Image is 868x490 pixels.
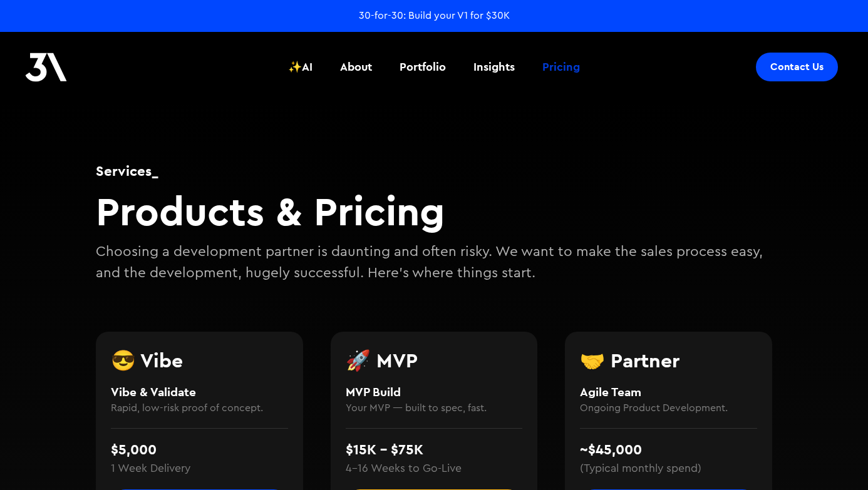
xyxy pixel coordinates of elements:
[473,59,515,75] div: Insights
[111,461,190,477] div: 1 Week Delivery
[392,44,453,90] a: Portfolio
[111,383,288,401] h4: Vibe & Validate
[580,383,757,401] h4: Agile Team
[580,439,642,461] div: ~$45,000
[111,350,288,370] h3: 😎 Vibe
[288,59,313,75] div: ✨AI
[111,401,288,416] h4: Rapid, low-risk proof of concept.
[580,401,757,416] h4: Ongoing Product Development.
[111,439,157,461] div: $5,000
[770,61,824,73] div: Contact Us
[359,9,510,23] a: 30-for-30: Build your V1 for $30K
[96,242,772,283] p: Choosing a development partner is daunting and often risky. We want to make the sales process eas...
[346,401,523,416] h4: Your MVP — built to spec, fast.
[580,461,701,477] div: (Typical monthly spend)
[346,461,462,477] div: 4–16 Weeks to Go-Live
[340,59,372,75] div: About
[580,350,757,370] h3: 🤝 Partner
[400,59,446,75] div: Portfolio
[346,441,423,458] strong: $15K - $75K
[756,53,838,81] a: Contact Us
[346,350,523,370] h3: 🚀 MVP
[466,44,522,90] a: Insights
[281,44,320,90] a: ✨AI
[96,187,772,235] h2: Products & Pricing
[333,44,380,90] a: About
[542,59,580,75] div: Pricing
[346,383,523,401] h4: MVP Build
[96,161,772,181] h1: Services_
[535,44,587,90] a: Pricing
